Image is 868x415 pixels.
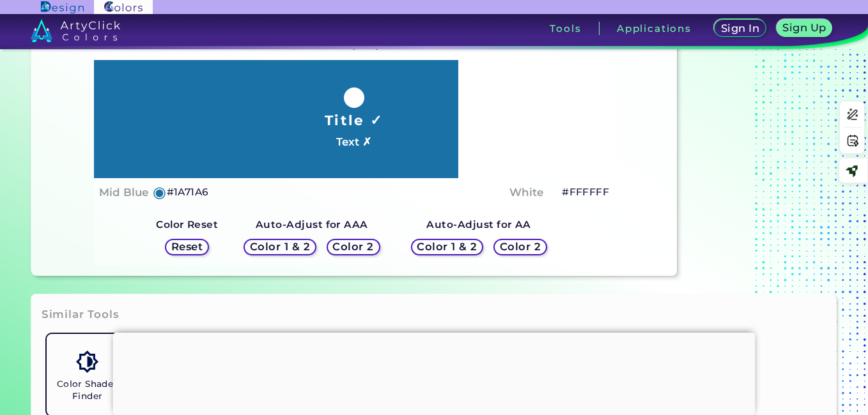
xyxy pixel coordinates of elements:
[782,22,826,33] h5: Sign Up
[500,241,541,252] h5: Color 2
[550,24,581,33] h3: Tools
[167,184,209,200] h5: #1A71A6
[721,23,759,33] h5: Sign In
[256,218,368,230] strong: Auto-Adjust for AAA
[562,184,609,200] h5: #FFFFFF
[31,19,121,42] img: logo_artyclick_colors_white.svg
[548,185,562,200] h5: ◉
[336,133,371,151] h4: Text ✗
[325,110,384,130] h1: Title ✓
[52,378,123,402] h5: Color Shades Finder
[99,183,148,202] h4: Mid Blue
[417,241,477,252] h5: Color 1 & 2
[41,1,84,13] img: ArtyClick Design logo
[171,241,203,252] h5: Reset
[332,241,373,252] h5: Color 2
[153,185,167,200] h5: ◉
[76,351,98,373] img: icon_color_shades.svg
[113,333,756,412] iframe: Advertisement
[509,183,543,202] h4: White
[714,19,766,37] a: Sign In
[250,241,310,252] h5: Color 1 & 2
[426,218,531,230] strong: Auto-Adjust for AA
[156,218,218,230] strong: Color Reset
[777,19,833,37] a: Sign Up
[617,24,692,33] h3: Applications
